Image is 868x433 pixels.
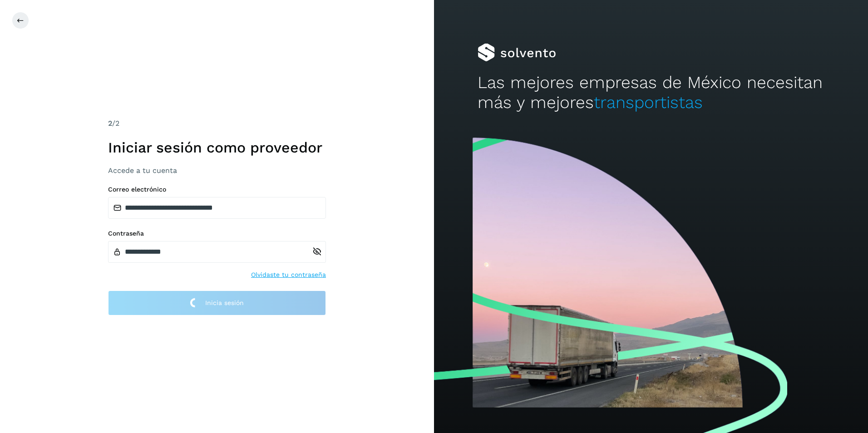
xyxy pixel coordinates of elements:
label: Correo electrónico [108,186,326,193]
label: Contraseña [108,230,326,237]
h3: Accede a tu cuenta [108,166,326,175]
div: /2 [108,118,326,129]
span: transportistas [594,93,703,112]
h1: Iniciar sesión como proveedor [108,139,326,156]
span: 2 [108,119,112,128]
a: Olvidaste tu contraseña [251,270,326,280]
button: Inicia sesión [108,290,326,315]
span: Inicia sesión [205,300,244,306]
h2: Las mejores empresas de México necesitan más y mejores [478,73,825,113]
